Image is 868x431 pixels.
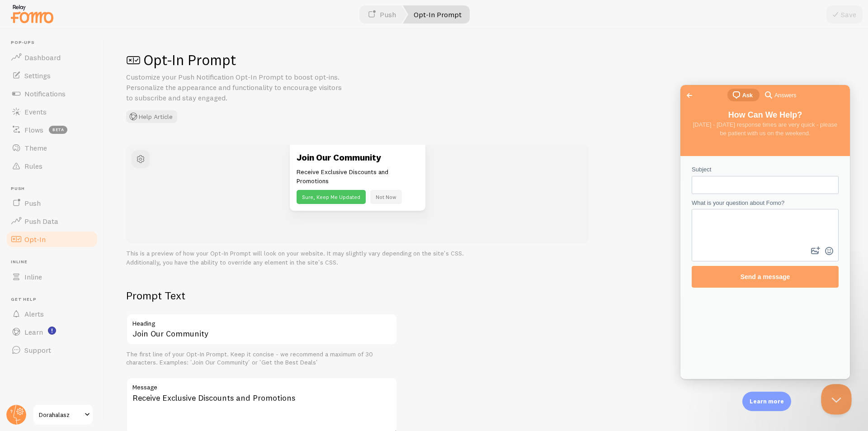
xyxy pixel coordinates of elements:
[9,2,55,25] img: fomo-relay-logo-orange.svg
[24,217,58,226] span: Push Data
[5,48,99,66] a: Dashboard
[5,212,99,230] a: Push Data
[11,186,99,192] span: Push
[126,313,397,329] label: Heading
[24,327,43,336] span: Learn
[5,66,99,85] a: Settings
[33,404,94,426] a: Dorahalasz
[126,377,397,393] label: Message
[60,188,110,195] span: Send a message
[126,289,397,303] h2: Prompt Text
[11,181,158,203] button: Send a message
[821,384,852,415] iframe: Help Scout Beacon - Close
[297,167,419,185] p: Receive Exclusive Discounts and Promotions
[24,272,42,281] span: Inline
[24,161,42,171] span: Rules
[5,121,99,139] a: Flows beta
[5,305,99,323] a: Alerts
[24,199,41,208] span: Push
[12,125,157,160] textarea: What is your question about Fomo?
[24,53,61,62] span: Dashboard
[297,190,366,204] button: Sure, Keep Me Updated
[24,309,44,318] span: Alerts
[5,230,99,248] a: Opt-In
[11,259,99,265] span: Inline
[24,89,66,98] span: Notifications
[11,80,158,203] form: Contact form
[24,107,47,116] span: Events
[11,81,31,88] span: Subject
[5,194,99,212] a: Push
[62,6,72,15] span: Ask
[128,159,142,173] button: Attach a file
[5,323,99,341] a: Learn
[370,190,402,204] button: Not Now
[94,6,116,15] span: Answers
[11,114,104,121] span: What is your question about Fomo?
[750,397,784,406] p: Learn more
[5,139,99,157] a: Theme
[5,157,99,175] a: Rules
[24,346,51,355] span: Support
[680,85,850,379] iframe: Help Scout Beacon - Live Chat, Contact Form, and Knowledge Base
[5,103,99,121] a: Events
[24,125,43,134] span: Flows
[83,4,94,15] span: search-medium
[13,36,157,52] span: [DATE] - [DATE] response times are very quick - please be patient with us on the weekend.
[24,143,47,152] span: Theme
[11,297,99,303] span: Get Help
[11,40,99,46] span: Pop-ups
[4,5,14,16] span: Go back
[126,249,589,267] p: This is a preview of how your Opt-In Prompt will look on your website. It may slightly vary depen...
[297,152,419,163] h3: Join Our Community
[5,341,99,359] a: Support
[5,85,99,103] a: Notifications
[5,268,99,286] a: Inline
[48,25,122,34] span: How Can We Help?
[24,235,46,244] span: Opt-In
[24,71,51,80] span: Settings
[51,5,61,15] span: chat-square
[48,327,56,335] svg: <p>Watch New Feature Tutorials!</p>
[742,392,791,411] div: Learn more
[126,51,846,69] h1: Opt-In Prompt
[126,72,343,103] p: Customize your Push Notification Opt-In Prompt to boost opt-ins. Personalize the appearance and f...
[142,159,156,173] button: Emoji Picker
[126,110,177,123] button: Help Article
[39,409,82,420] span: Dorahalasz
[49,126,67,134] span: beta
[126,350,397,366] div: The first line of your Opt-In Prompt. Keep it concise - we recommend a maximum of 30 characters. ...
